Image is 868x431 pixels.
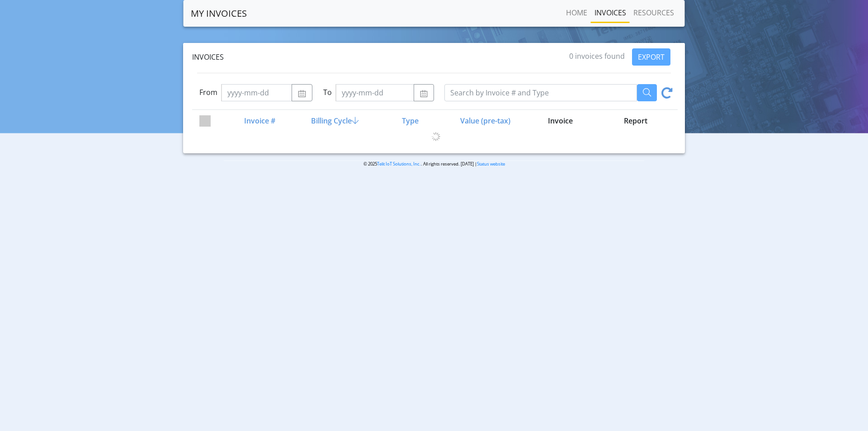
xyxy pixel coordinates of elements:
[224,161,644,167] p: © 2025 . All rights reserved. [DATE] |
[562,4,591,22] a: Home
[420,90,428,97] img: calendar.svg
[591,4,630,22] a: INVOICES
[191,5,247,23] a: MY INVOICES
[297,115,372,126] div: Billing Cycle
[335,84,414,101] input: yyyy-mm-dd
[632,48,670,66] button: EXPORT
[323,87,332,98] label: To
[444,84,637,101] input: Search by Invoice # and Type
[630,4,678,22] a: RESOURCES
[199,87,217,98] label: From
[477,161,505,167] a: Status website
[522,115,597,126] div: Invoice
[569,51,625,61] span: 0 invoices found
[222,115,297,126] div: Invoice #
[372,115,447,126] div: Type
[447,115,522,126] div: Value (pre-tax)
[431,132,440,141] img: loading.gif
[597,115,672,126] div: Report
[297,90,306,97] img: calendar.svg
[377,161,421,167] a: Telit IoT Solutions, Inc.
[192,52,224,62] span: Invoices
[221,84,292,101] input: yyyy-mm-dd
